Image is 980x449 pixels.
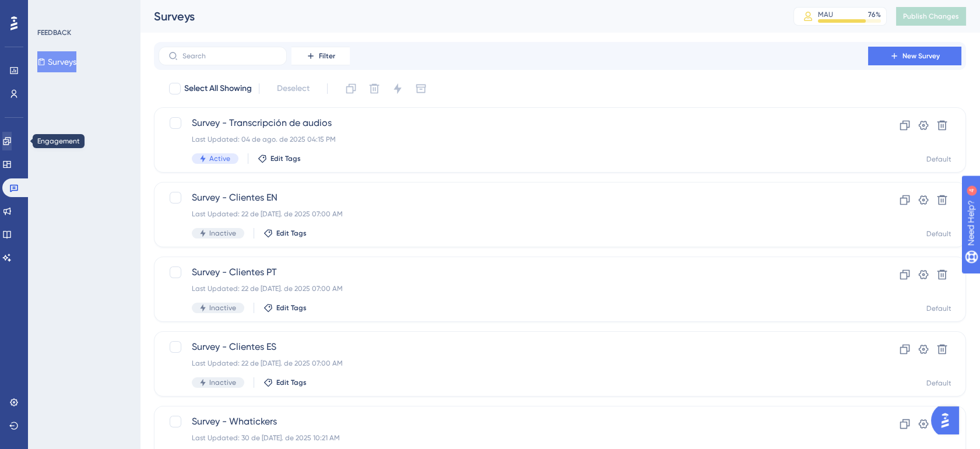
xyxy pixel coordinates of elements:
[931,403,966,438] iframe: UserGuiding AI Assistant Launcher
[266,78,320,99] button: Deselect
[271,154,301,163] span: Edit Tags
[926,378,951,388] div: Default
[276,229,307,238] span: Edit Tags
[81,6,85,15] div: 4
[291,47,350,65] button: Filter
[264,378,307,387] button: Edit Tags
[192,209,835,219] div: Last Updated: 22 de [DATE]. de 2025 07:00 AM
[818,10,833,19] div: MAU
[276,303,307,313] span: Edit Tags
[37,51,76,72] button: Surveys
[192,415,835,429] span: Survey - Whatickers
[209,303,236,313] span: Inactive
[868,10,881,19] div: 76 %
[192,135,835,144] div: Last Updated: 04 de ago. de 2025 04:15 PM
[192,265,835,279] span: Survey - Clientes PT
[264,303,307,313] button: Edit Tags
[182,52,277,60] input: Search
[37,28,71,37] div: FEEDBACK
[154,8,764,24] div: Surveys
[192,359,835,368] div: Last Updated: 22 de [DATE]. de 2025 07:00 AM
[277,82,310,96] span: Deselect
[209,229,236,238] span: Inactive
[192,191,835,205] span: Survey - Clientes EN
[27,3,73,17] span: Need Help?
[209,154,230,163] span: Active
[192,116,835,130] span: Survey - Transcripción de audios
[902,51,940,61] span: New Survey
[276,378,307,387] span: Edit Tags
[209,378,236,387] span: Inactive
[192,340,835,354] span: Survey - Clientes ES
[264,229,307,238] button: Edit Tags
[868,47,961,65] button: New Survey
[184,82,252,96] span: Select All Showing
[926,155,951,164] div: Default
[192,284,835,293] div: Last Updated: 22 de [DATE]. de 2025 07:00 AM
[192,433,835,443] div: Last Updated: 30 de [DATE]. de 2025 10:21 AM
[926,304,951,313] div: Default
[903,12,959,21] span: Publish Changes
[896,7,966,26] button: Publish Changes
[926,229,951,238] div: Default
[258,154,301,163] button: Edit Tags
[319,51,335,61] span: Filter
